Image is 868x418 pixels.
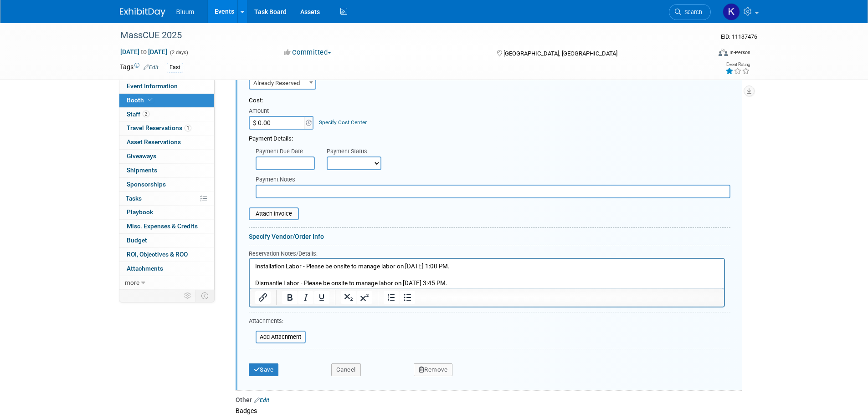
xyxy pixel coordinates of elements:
a: Booth [119,94,214,107]
a: Tasks [119,192,214,206]
div: Badges [236,404,742,417]
td: Tags [120,62,159,73]
img: Kellie Noller [723,3,740,20]
i: Booth reservation complete [148,97,153,102]
button: Bold [282,291,298,304]
div: Payment Status [327,147,388,156]
span: ROI, Objectives & ROO [127,251,188,258]
span: Attachments [127,265,163,272]
span: Budget [127,237,147,244]
span: Event Information [127,82,178,90]
a: Playbook [119,206,214,219]
div: East [167,63,183,72]
button: Italic [298,291,313,304]
a: Giveaways [119,150,214,163]
button: Remove [414,363,453,376]
div: Cost: [249,96,730,105]
div: Amount [249,107,315,116]
a: Attachments [119,262,214,276]
span: Shipments [127,166,157,174]
a: Search [669,4,711,20]
span: Search [681,9,702,15]
div: Payment Details: [249,130,730,143]
button: Save [249,363,279,376]
span: Giveaways [127,152,156,160]
span: (2 days) [169,50,188,55]
a: ROI, Objectives & ROO [119,248,214,262]
div: In-Person [729,49,750,56]
span: Booth [127,96,154,104]
td: Toggle Event Tabs [195,290,214,302]
a: Edit [254,397,269,403]
img: Format-Inperson.png [719,49,728,56]
span: Already Reserved [250,77,315,90]
button: Committed [281,48,335,57]
span: Playbook [127,208,153,216]
img: ExhibitDay [120,8,165,17]
div: Reservation Notes/Details: [249,249,725,258]
div: MassCUE 2025 [117,27,697,44]
span: 1 [185,125,191,131]
a: Asset Reservations [119,136,214,149]
button: Superscript [357,291,372,304]
a: Staff2 [119,108,214,121]
a: Misc. Expenses & Credits [119,220,214,233]
a: Event Information [119,80,214,93]
a: Specify Cost Center [319,119,367,126]
button: Underline [314,291,329,304]
span: Event ID: 11137476 [721,33,757,40]
iframe: Rich Text Area [250,259,724,288]
div: Payment Due Date [256,147,313,156]
span: Sponsorships [127,181,166,188]
span: Asset Reservations [127,138,181,146]
span: [GEOGRAPHIC_DATA], [GEOGRAPHIC_DATA] [503,50,617,57]
span: more [125,279,139,286]
button: Numbered list [384,291,399,304]
span: Misc. Expenses & Credits [127,222,198,230]
span: 2 [143,111,149,117]
span: Bluum [176,8,195,15]
a: more [119,276,214,290]
div: Event Format [657,47,751,61]
button: Insert/edit link [255,291,271,304]
a: Shipments [119,164,214,177]
div: Attachments: [249,317,306,327]
a: Edit [144,64,159,71]
div: Other [236,395,742,404]
div: Payment Notes [256,176,730,185]
a: Budget [119,234,214,247]
span: Already Reserved [249,76,316,90]
button: Cancel [331,363,361,376]
span: Travel Reservations [127,124,191,131]
a: Travel Reservations1 [119,121,214,135]
a: Specify Vendor/Order Info [249,233,324,240]
button: Subscript [341,291,356,304]
button: Bullet list [400,291,415,304]
div: Event Rating [725,62,750,67]
span: Tasks [126,195,142,202]
td: Personalize Event Tab Strip [180,290,196,302]
span: Staff [127,111,149,118]
a: Sponsorships [119,178,214,191]
span: [DATE] [DATE] [120,48,168,56]
span: to [139,48,148,55]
